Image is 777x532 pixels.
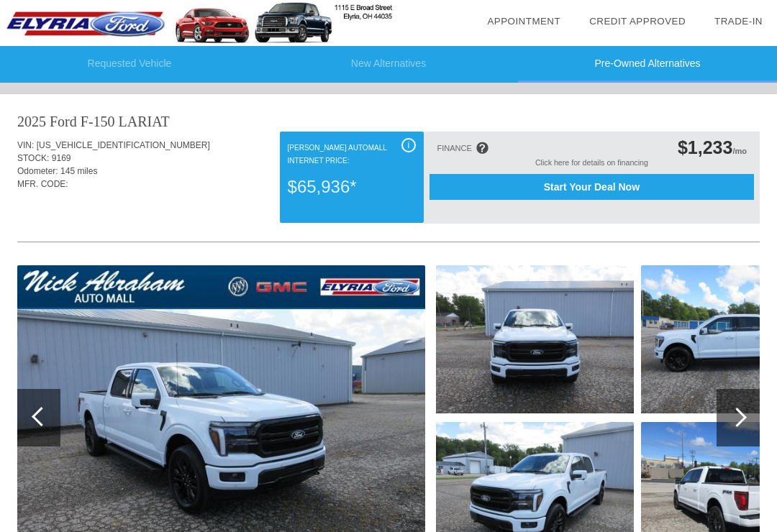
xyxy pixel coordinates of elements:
[518,46,777,83] li: Pre-Owned Alternatives
[589,16,686,27] a: Credit Approved
[119,111,170,132] div: LARIAT
[60,166,97,176] span: 145 miles
[437,144,472,152] div: FINANCE
[17,166,58,176] span: Odometer:
[678,137,747,158] div: /mo
[678,137,732,157] span: $1,233
[17,111,115,132] div: 2025 Ford F-150
[17,179,68,189] span: MFR. CODE:
[17,153,49,163] span: STOCK:
[401,138,416,152] div: i
[430,158,754,174] div: Click here for details on financing
[17,140,34,150] span: VIN:
[259,46,518,83] li: New Alternatives
[436,265,634,413] img: 15f77c7ab14f67294156e62136718b32x.jpg
[714,16,763,27] a: Trade-In
[288,168,416,206] div: $65,936*
[445,181,737,193] span: Start Your Deal Now
[288,144,387,165] font: [PERSON_NAME] Automall Internet Price:
[37,140,210,150] span: [US_VEHICLE_IDENTIFICATION_NUMBER]
[52,153,71,163] span: 9169
[17,199,760,222] div: Quoted on [DATE] 5:00:13 PM
[487,16,560,27] a: Appointment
